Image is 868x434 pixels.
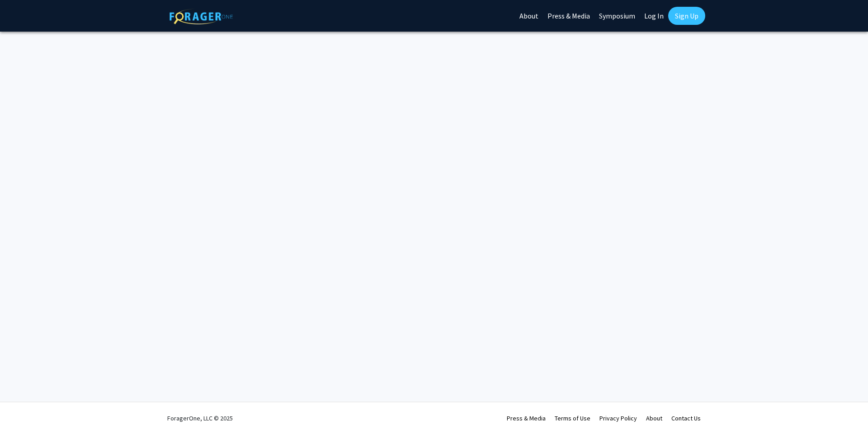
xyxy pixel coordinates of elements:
a: Press & Media [507,414,546,422]
a: Contact Us [671,414,701,422]
a: Sign Up [668,7,705,25]
a: Privacy Policy [599,414,637,422]
a: Terms of Use [555,414,590,422]
div: ForagerOne, LLC © 2025 [167,402,233,434]
img: ForagerOne Logo [170,9,233,24]
a: About [646,414,662,422]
